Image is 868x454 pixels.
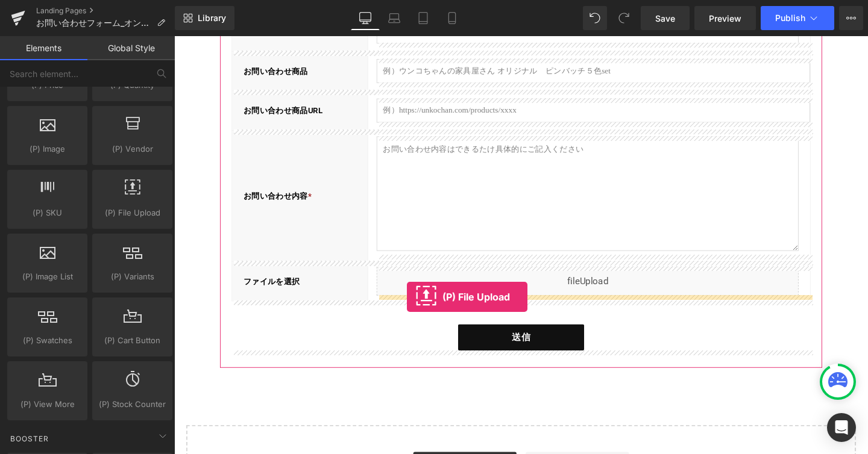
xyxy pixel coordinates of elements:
[351,6,380,30] a: Desktop
[96,207,169,219] span: (P) File Upload
[198,13,226,23] span: Library
[655,12,675,25] span: Save
[213,66,668,91] input: 例）https://unkochan.com/products/xxxx
[61,99,204,237] div: お問い合わせ内容
[11,334,84,347] span: (P) Swatches
[11,398,84,411] span: (P) View More
[9,433,50,444] span: Booster
[761,6,834,30] button: Publish
[839,6,863,30] button: More
[96,143,169,155] span: (P) Vendor
[409,6,438,30] a: Tablet
[709,12,741,25] span: Preview
[11,270,84,283] span: (P) Image List
[438,6,467,30] a: Mobile
[96,398,169,411] span: (P) Stock Counter
[36,6,175,16] a: Landing Pages
[827,413,856,442] div: Open Intercom Messenger
[175,6,234,30] a: New Library
[61,58,204,99] div: お問い合わせ商品URL
[298,303,431,331] button: 送信
[96,270,169,283] span: (P) Variants
[380,6,409,30] a: Laptop
[694,6,756,30] a: Preview
[775,13,805,23] span: Publish
[61,237,204,278] div: ファイルを選択
[583,6,607,30] button: Undo
[11,207,84,219] span: (P) SKU
[11,143,84,155] span: (P) Image
[36,18,152,28] span: お問い合わせフォーム_オンラインショップ
[87,36,175,60] a: Global Style
[612,6,636,30] button: Redo
[213,24,668,49] input: 例）ウンコちゃんの家具屋さん オリジナル ピンバッチ５色set
[61,16,204,57] div: お問い合わせ商品
[96,334,169,347] span: (P) Cart Button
